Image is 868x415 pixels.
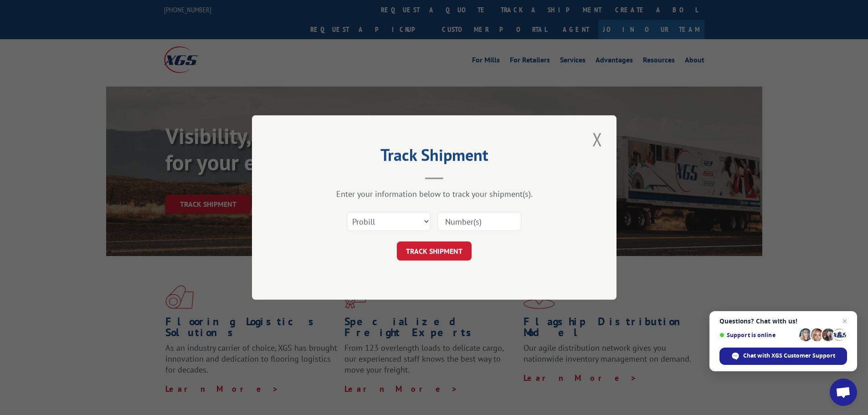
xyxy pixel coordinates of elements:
h2: Track Shipment [298,149,571,166]
div: Enter your information below to track your shipment(s). [298,189,571,199]
a: Open chat [830,379,857,406]
button: Close modal [590,127,605,152]
span: Questions? Chat with us! [719,318,847,325]
span: Support is online [719,332,796,338]
button: TRACK SHIPMENT [397,241,472,261]
input: Number(s) [437,212,521,231]
span: Chat with XGS Customer Support [719,348,847,365]
span: Chat with XGS Customer Support [743,352,835,360]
